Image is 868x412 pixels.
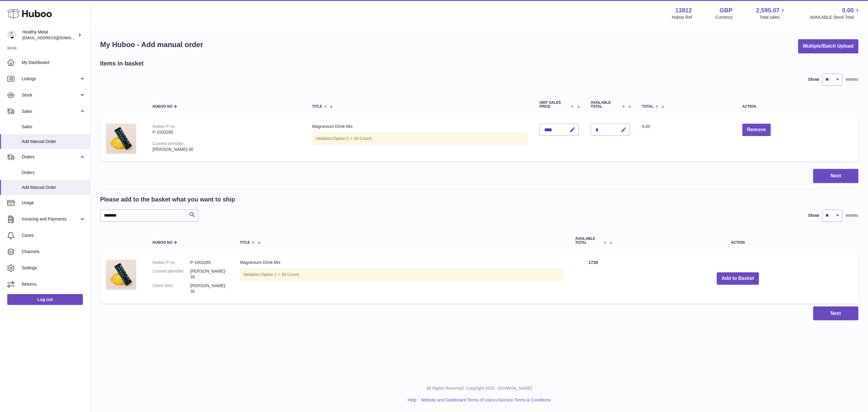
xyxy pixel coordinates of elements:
[22,92,79,98] span: Stock
[419,397,551,403] li: and
[22,154,79,160] span: Orders
[810,14,861,20] span: AVAILABLE Stock Total
[100,40,203,49] h1: My Huboo - Add manual order
[22,109,79,114] span: Sales
[240,241,250,245] span: Title
[569,254,617,303] td: 1728
[499,398,551,402] a: Service Terms & Conditions
[813,169,858,183] button: Next
[153,260,190,265] dt: Huboo P no
[153,268,190,280] dt: Current identifier
[756,6,780,14] span: 2,595.07
[22,35,89,40] span: [EMAIL_ADDRESS][DOMAIN_NAME]
[810,6,861,20] a: 0.00 AVAILABLE Stock Total
[261,272,300,277] span: Option 1 = 30 Count;
[22,185,86,190] span: Add Manual Order
[190,260,228,265] dd: P-1003285
[153,241,172,245] span: Huboo no
[22,139,86,144] span: Add Manual Order
[153,124,175,129] div: Huboo P no
[22,233,86,238] span: Cases
[846,213,858,218] span: entries
[22,124,86,130] span: Sales
[575,237,602,245] span: AVAILABLE Total
[22,265,86,271] span: Settings
[408,398,417,402] a: Help
[106,260,136,290] img: Magnesium Drink Mix
[153,141,184,146] div: Current identifier
[153,283,190,294] dt: Client SKU
[846,77,858,82] span: entries
[617,231,858,251] th: Action
[153,147,300,152] div: [PERSON_NAME]-30
[190,268,228,280] dd: [PERSON_NAME]-30
[22,29,77,41] div: Healthy Metal
[715,14,733,20] div: Currency
[7,294,83,305] a: Log out
[742,105,852,109] div: Action
[717,272,759,285] button: Add to Basket
[306,118,533,161] td: Magnesium Drink Mix
[798,39,858,53] button: Multiple/Batch Upload
[22,281,86,287] span: Returns
[842,6,854,14] span: 0.00
[808,77,819,82] label: Show
[100,195,235,204] h2: Please add to the basket what you want to ship
[813,306,858,321] button: Next
[234,254,569,303] td: Magnesium Drink Mix
[421,398,492,402] a: Website and Dashboard Terms of Use
[333,136,372,141] span: Option 1 = 30 Count;
[22,216,79,222] span: Invoicing and Payments
[642,105,654,109] span: Total
[190,283,228,294] dd: [PERSON_NAME]-30
[312,105,322,109] span: Title
[153,105,172,109] span: Huboo no
[106,124,136,154] img: Magnesium Drink Mix
[759,14,786,20] span: Total sales
[7,30,16,40] img: internalAdmin-13812@internal.huboo.com
[539,101,569,109] span: Unit Sales Price
[22,200,86,206] span: Usage
[719,6,732,14] strong: GBP
[22,76,79,82] span: Listings
[100,59,144,68] h2: Items in basket
[808,213,819,218] label: Show
[153,129,300,135] div: P-1003285
[312,132,527,145] div: Variation:
[672,14,692,20] div: Huboo Ref
[22,60,86,65] span: My Dashboard
[591,101,621,109] span: AVAILABLE Total
[742,124,771,136] button: Remove
[22,249,86,255] span: Channels
[675,6,692,14] strong: 13812
[642,124,650,129] span: 0.00
[240,268,563,281] div: Variation:
[22,170,86,176] span: Orders
[756,6,787,20] a: 2,595.07 Total sales
[95,385,863,391] p: All Rights Reserved. Copyright 2025 - [DOMAIN_NAME]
